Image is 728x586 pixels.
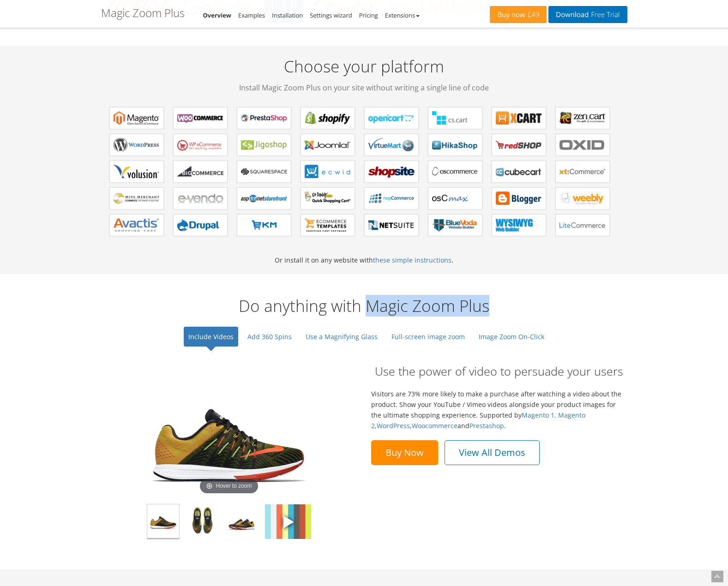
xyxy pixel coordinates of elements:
[428,187,482,209] a: Magic Zoom Plus for osCMax
[560,218,606,232] b: Magic Zoom Plus for LiteCommerce
[385,11,420,19] a: Extensions
[237,107,291,129] a: Magic Zoom Plus for PrestaShop
[364,134,419,156] a: Magic Zoom Plus for VirtueMart
[241,191,287,205] b: Magic Zoom Plus for AspDotNetStorefront
[173,214,228,236] a: Magic Zoom Plus for Drupal
[310,11,352,19] a: Settings wizard
[305,138,351,152] b: Magic Zoom Plus for Joomla
[241,165,287,179] b: Magic Zoom Plus for Squarespace
[560,111,606,125] b: Magic Zoom Plus for Zen Cart
[555,187,610,209] a: Magic Zoom Plus for Weebly
[177,138,223,152] b: Magic Zoom Plus for WP e-Commerce
[243,327,296,347] a: Add 360 Spins
[525,11,540,18] span: £49
[241,138,287,152] b: Magic Zoom Plus for Jigoshop
[173,107,228,129] a: Magic Zoom Plus for WooCommerce
[432,165,478,179] b: Magic Zoom Plus for osCommerce
[173,134,228,156] a: Magic Zoom Plus for WP e-Commerce
[496,111,542,125] b: Magic Zoom Plus for X-Cart
[177,218,223,232] b: Magic Zoom Plus for Drupal
[428,214,482,236] a: Magic Zoom Plus for BlueVoda
[114,138,160,152] b: Magic Zoom Plus for WordPress
[305,111,351,125] b: Magic Zoom Plus for Shopify
[492,134,546,156] a: Magic Zoom Plus for redSHOP
[114,218,160,232] b: Magic Zoom Plus for Avactis
[368,218,415,232] b: Magic Zoom Plus for NetSuite
[305,218,351,232] b: Magic Zoom Plus for ecommerce Templates
[109,134,164,156] a: Magic Zoom Plus for WordPress
[238,11,265,19] a: Examples
[173,187,228,209] a: Magic Zoom Plus for e-vendo
[265,504,311,539] img: Magic Zoom Plus
[490,6,547,23] a: Buy now£49
[301,134,355,156] a: Magic Zoom Plus for Joomla
[241,111,287,125] b: Magic Zoom Plus for PrestaShop
[109,187,164,209] a: Magic Zoom Plus for Miva Merchant
[101,7,185,19] h1: Magic Zoom Plus
[445,440,540,465] a: View All Demos
[492,187,546,209] a: Magic Zoom Plus for Blogger
[114,165,160,179] b: Magic Zoom Plus for Volusion
[237,134,291,156] a: Magic Zoom Plus for Jigoshop
[371,440,438,465] a: Buy Now
[226,504,258,539] img: Magic Zoom Plus
[368,111,415,125] b: Magic Zoom Plus for OpenCart
[237,161,291,183] a: Magic Zoom Plus for Squarespace
[203,11,232,19] a: Overview
[364,107,419,129] a: Magic Zoom Plus for OpenCart
[555,134,610,156] a: Magic Zoom Plus for OXID
[173,161,228,183] a: Magic Zoom Plus for Bigcommerce
[428,161,482,183] a: Magic Zoom Plus for osCommerce
[114,191,160,205] b: Magic Zoom Plus for Miva Merchant
[371,363,627,379] h2: Use the power of video to persuade your users
[177,191,223,205] b: Magic Zoom Plus for e-vendo
[548,6,627,23] a: DownloadFree Trial
[305,165,351,179] b: Magic Zoom Plus for ECWID
[555,161,610,183] a: Magic Zoom Plus for xt:Commerce
[101,55,627,93] h2: Choose your platform
[364,187,419,209] a: Magic Zoom Plus for nopCommerce
[241,218,287,232] b: Magic Zoom Plus for EKM
[432,138,478,152] b: Magic Zoom Plus for HikaShop
[492,107,546,129] a: Magic Zoom Plus for X-Cart
[496,218,542,232] b: Magic Zoom Plus for WYSIWYG
[187,504,218,539] img: Magic Zoom Plus
[371,363,627,465] div: Visitors are 73% more likely to make a purchase after watching a video about the product. Show yo...
[109,107,164,129] a: Magic Zoom Plus for Magento
[237,214,291,236] a: Magic Zoom Plus for EKM
[109,214,164,236] a: Magic Zoom Plus for Avactis
[101,297,627,315] h2: Do anything with Magic Zoom Plus
[301,187,355,209] a: Magic Zoom Plus for GoDaddy Shopping Cart
[368,191,415,205] b: Magic Zoom Plus for nopCommerce
[589,11,620,18] span: Free Trial
[109,161,164,183] a: Magic Zoom Plus for Volusion
[364,214,419,236] a: Magic Zoom Plus for NetSuite
[237,187,291,209] a: Magic Zoom Plus for AspDotNetStorefront
[555,107,610,129] a: Magic Zoom Plus for Zen Cart
[496,191,542,205] b: Magic Zoom Plus for Blogger
[359,11,378,19] a: Pricing
[428,134,482,156] a: Magic Zoom Plus for HikaShop
[373,256,451,264] a: these simple instructions
[368,165,415,179] b: Magic Zoom Plus for ShopSite
[364,161,419,183] a: Magic Zoom Plus for ShopSite
[492,161,546,183] a: Magic Zoom Plus for CubeCart
[555,214,610,236] a: Magic Zoom Plus for LiteCommerce
[137,368,321,497] img: Magic Zoom Plus
[560,165,606,179] b: Magic Zoom Plus for xt:Commerce
[184,327,238,347] a: Include Videos
[101,82,627,93] span: Install Magic Zoom Plus on your site without writing a single line of code
[177,111,223,125] b: Magic Zoom Plus for WooCommerce
[377,421,410,430] a: WordPress
[114,111,160,125] b: Magic Zoom Plus for Magento
[492,214,546,236] a: Magic Zoom Plus for WYSIWYG
[147,504,179,539] img: Magic Zoom Plus
[496,138,542,152] b: Magic Zoom Plus for redSHOP
[101,46,627,274] div: Or install it on any website with .
[368,138,415,152] b: Magic Zoom Plus for VirtueMart
[177,165,223,179] b: Magic Zoom Plus for Bigcommerce
[387,327,469,347] a: Full-screen image zoom
[469,421,504,430] a: Prestashop
[560,138,606,152] b: Magic Zoom Plus for OXID
[301,161,355,183] a: Magic Zoom Plus for ECWID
